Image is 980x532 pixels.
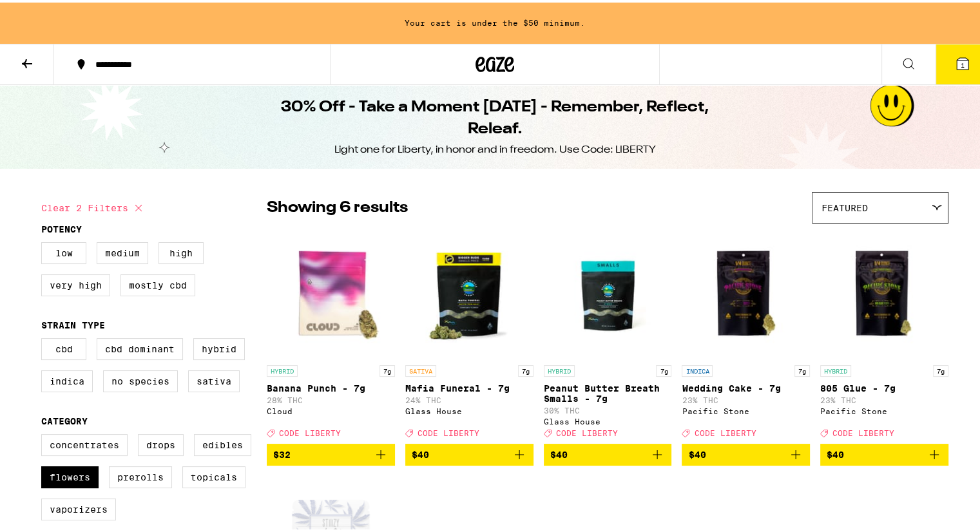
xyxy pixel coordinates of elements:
[109,464,172,486] label: Prerolls
[820,441,948,463] button: Add to bag
[41,272,110,294] label: Very High
[41,318,105,328] legend: Strain Type
[518,363,533,374] p: 7g
[41,464,99,486] label: Flowers
[682,381,810,391] p: Wedding Cake - 7g
[267,227,395,441] a: Open page for Banana Punch - 7g from Cloud
[550,447,568,457] span: $40
[820,227,948,356] img: Pacific Stone - 805 Glue - 7g
[544,227,672,441] a: Open page for Peanut Butter Breath Smalls - 7g from Glass House
[267,394,395,402] p: 28% THC
[682,363,713,374] p: INDICA
[120,272,195,294] label: Mostly CBD
[267,227,395,356] img: Cloud - Banana Punch - 7g
[41,222,82,232] legend: Potency
[694,426,756,435] span: CODE LIBERTY
[682,394,810,402] p: 23% THC
[405,381,533,391] p: Mafia Funeral - 7g
[656,363,671,374] p: 7g
[682,227,810,356] img: Pacific Stone - Wedding Cake - 7g
[267,381,395,391] p: Banana Punch - 7g
[182,464,245,486] label: Topicals
[194,432,251,453] label: Edibles
[556,426,618,435] span: CODE LIBERTY
[544,227,672,356] img: Glass House - Peanut Butter Breath Smalls - 7g
[267,404,395,413] div: Cloud
[260,94,729,138] h1: 30% Off - Take a Moment [DATE] - Remember, Reflect, Releaf.
[273,447,291,457] span: $32
[334,140,656,155] div: Light one for Liberty, in honor and in freedom. Use Code: LIBERTY
[794,363,810,374] p: 7g
[41,240,86,261] label: Low
[97,240,148,261] label: Medium
[688,447,706,457] span: $40
[544,381,672,401] p: Peanut Butter Breath Smalls - 7g
[405,404,533,413] div: Glass House
[544,404,672,412] p: 30% THC
[418,426,479,435] span: CODE LIBERTY
[267,441,395,463] button: Add to bag
[544,415,672,423] div: Glass House
[41,413,88,424] legend: Category
[138,432,184,453] label: Drops
[193,336,245,357] label: Hybrid
[827,447,844,457] span: $40
[544,363,575,374] p: HYBRID
[41,189,146,222] button: Clear 2 filters
[544,441,672,463] button: Add to bag
[682,441,810,463] button: Add to bag
[103,368,178,390] label: No Species
[267,195,408,216] p: Showing 6 results
[159,240,204,261] label: High
[820,363,851,374] p: HYBRID
[41,496,116,518] label: Vaporizers
[405,441,533,463] button: Add to bag
[821,200,868,211] span: Featured
[97,336,183,357] label: CBD Dominant
[820,394,948,402] p: 23% THC
[8,9,93,19] span: Hi. Need any help?
[832,426,894,435] span: CODE LIBERTY
[405,394,533,402] p: 24% THC
[188,368,240,390] label: Sativa
[41,336,86,357] label: CBD
[41,368,93,390] label: Indica
[820,404,948,413] div: Pacific Stone
[380,363,395,374] p: 7g
[820,381,948,391] p: 805 Glue - 7g
[267,363,298,374] p: HYBRID
[405,363,436,374] p: SATIVA
[412,447,429,457] span: $40
[961,59,965,66] span: 1
[405,227,533,441] a: Open page for Mafia Funeral - 7g from Glass House
[820,227,948,441] a: Open page for 805 Glue - 7g from Pacific Stone
[933,363,948,374] p: 7g
[41,432,128,453] label: Concentrates
[682,227,810,441] a: Open page for Wedding Cake - 7g from Pacific Stone
[405,227,533,356] img: Glass House - Mafia Funeral - 7g
[682,404,810,413] div: Pacific Stone
[279,426,341,435] span: CODE LIBERTY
